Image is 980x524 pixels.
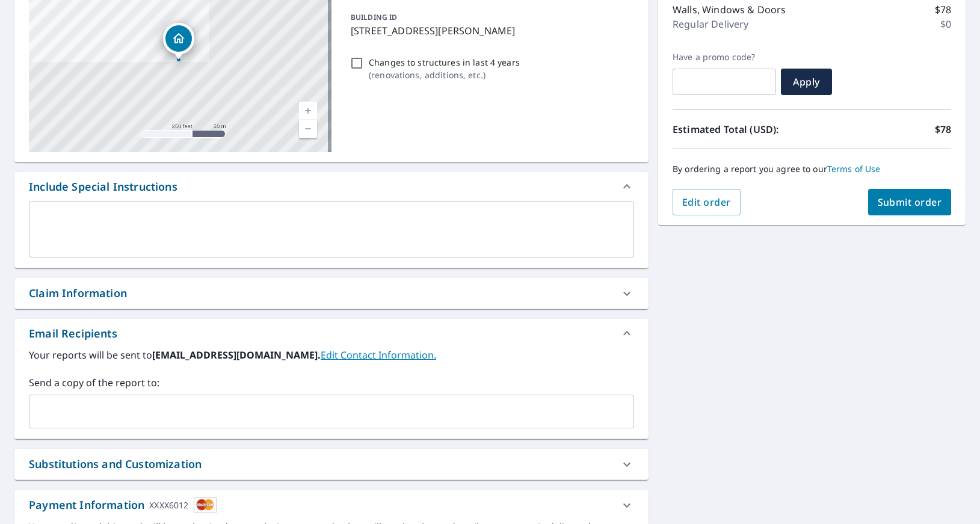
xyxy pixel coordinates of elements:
[369,69,520,81] p: ( renovations, additions, etc. )
[29,348,634,362] label: Your reports will be sent to
[673,17,748,31] p: Regular Delivery
[781,69,832,95] button: Apply
[29,456,202,472] div: Substitutions and Customization
[321,348,436,362] a: EditContactInfo
[868,189,952,215] button: Submit order
[29,325,117,342] div: Email Recipients
[29,497,217,513] div: Payment Information
[790,75,822,88] span: Apply
[194,497,217,513] img: cardImage
[14,490,649,520] div: Payment InformationXXXX6012cardImage
[14,319,649,348] div: Email Recipients
[878,196,942,209] span: Submit order
[29,285,127,301] div: Claim Information
[149,497,188,513] div: XXXX6012
[29,179,177,195] div: Include Special Instructions
[673,2,786,17] p: Walls, Windows & Doors
[14,172,649,201] div: Include Special Instructions
[673,122,812,137] p: Estimated Total (USD):
[369,56,520,69] p: Changes to structures in last 4 years
[299,102,317,120] a: Current Level 17, Zoom In
[351,12,397,22] p: BUILDING ID
[935,2,951,17] p: $78
[682,196,731,209] span: Edit order
[152,348,321,362] b: [EMAIL_ADDRESS][DOMAIN_NAME].
[14,278,649,309] div: Claim Information
[935,122,951,137] p: $78
[299,120,317,138] a: Current Level 17, Zoom Out
[14,449,649,479] div: Substitutions and Customization
[673,164,951,174] p: By ordering a report you agree to our
[163,23,194,60] div: Dropped pin, building 1, Residential property, 28 Raffaela Dr Malvern, PA 19355
[29,375,634,390] label: Send a copy of the report to:
[827,163,881,174] a: Terms of Use
[673,52,776,63] label: Have a promo code?
[351,23,629,38] p: [STREET_ADDRESS][PERSON_NAME]
[940,17,951,31] p: $0
[673,189,741,215] button: Edit order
